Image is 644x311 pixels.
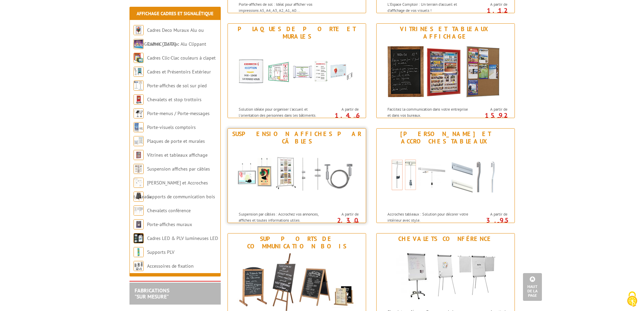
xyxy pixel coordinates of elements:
[134,219,144,229] img: Porte-affiches muraux
[134,53,144,63] img: Cadres Clic-Clac couleurs à clapet
[134,180,208,200] a: [PERSON_NAME] et Accroches tableaux
[502,10,507,16] sup: HT
[228,23,366,118] a: Plaques de porte et murales Plaques de porte et murales Solution idéale pour organiser l'accueil ...
[502,115,507,121] sup: HT
[354,115,359,121] sup: HT
[147,55,216,61] a: Cadres Clic-Clac couleurs à clapet
[234,42,359,103] img: Plaques de porte et murales
[134,261,144,271] img: Accessoires de fixation
[147,263,194,269] a: Accessoires de fixation
[387,211,471,223] p: Accroches tableaux : Solution pour décorer votre intérieur avec style.
[137,10,213,17] a: Affichage Cadres et Signalétique
[387,106,471,118] p: Facilitez la communication dans votre entreprise et dans vos bureaux.
[134,178,144,188] img: Cimaises et Accroches tableaux
[228,128,366,223] a: Suspension affiches par câbles Suspension affiches par câbles Suspension par câbles : Accrochez v...
[134,67,144,77] img: Cadres et Présentoirs Extérieur
[378,235,513,243] div: Chevalets conférence
[147,124,196,130] a: Porte-visuels comptoirs
[134,122,144,132] img: Porte-visuels comptoirs
[473,212,507,217] span: A partir de
[473,107,507,112] span: A partir de
[134,164,144,174] img: Suspension affiches par câbles
[134,233,144,243] img: Cadres LED & PLV lumineuses LED
[147,83,207,89] a: Porte-affiches de sol sur pied
[383,147,508,208] img: Cimaises et Accroches tableaux
[147,69,211,75] a: Cadres et Présentoirs Extérieur
[147,96,201,103] a: Chevalets et stop trottoirs
[134,94,144,105] img: Chevalets et stop trottoirs
[239,1,323,13] p: Porte-affiches de sol : Idéal pour afficher vos impressions A5, A4, A3, A2, A1, A0...
[376,23,515,118] a: Vitrines et tableaux affichage Vitrines et tableaux affichage Facilitez la communication dans vot...
[324,212,359,217] span: A partir de
[234,147,359,208] img: Suspension affiches par câbles
[321,218,359,226] p: 2.30 €
[147,221,192,227] a: Porte-affiches muraux
[376,128,515,223] a: [PERSON_NAME] et Accroches tableaux Cimaises et Accroches tableaux Accroches tableaux : Solution ...
[147,138,205,144] a: Plaques de porte et murales
[239,211,323,223] p: Suspension par câbles : Accrochez vos annonces, affiches et toutes informations utiles.
[383,42,508,103] img: Vitrines et tableaux affichage
[473,2,507,7] span: A partir de
[134,247,144,257] img: Supports PLV
[134,150,144,160] img: Vitrines et tableaux affichage
[134,136,144,146] img: Plaques de porte et murales
[239,106,323,118] p: Solution idéale pour organiser l'accueil et l'orientation des personnes dans les bâtiments.
[147,41,206,47] a: Cadres Clic-Clac Alu Clippant
[378,25,513,40] div: Vitrines et tableaux affichage
[147,152,208,158] a: Vitrines et tableaux affichage
[354,220,359,226] sup: HT
[624,291,641,308] img: Cookies (fenêtre modale)
[147,235,218,241] a: Cadres LED & PLV lumineuses LED
[523,273,542,301] a: Haut de la page
[387,1,471,13] p: L'Espace Comptoir : Un terrain d'accueil et d'affichage de vos visuels !
[147,166,210,172] a: Suspension affiches par câbles
[147,249,174,255] a: Supports PLV
[147,207,191,214] a: Chevalets conférence
[134,81,144,91] img: Porte-affiches de sol sur pied
[135,287,169,300] a: FABRICATIONS"Sur Mesure"
[134,108,144,118] img: Porte-menus / Porte-messages
[134,205,144,216] img: Chevalets conférence
[378,130,513,145] div: [PERSON_NAME] et Accroches tableaux
[470,8,507,17] p: 1.12 €
[134,27,204,47] a: Cadres Deco Muraux Alu ou [GEOGRAPHIC_DATA]
[502,220,507,226] sup: HT
[620,288,644,311] button: Cookies (fenêtre modale)
[470,218,507,226] p: 3.95 €
[230,235,364,250] div: Supports de communication bois
[230,130,364,145] div: Suspension affiches par câbles
[470,113,507,121] p: 15.92 €
[321,113,359,121] p: 1.46 €
[147,110,210,116] a: Porte-menus / Porte-messages
[383,244,508,305] img: Chevalets conférence
[230,25,364,40] div: Plaques de porte et murales
[147,194,215,200] a: Supports de communication bois
[134,25,144,35] img: Cadres Deco Muraux Alu ou Bois
[324,107,359,112] span: A partir de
